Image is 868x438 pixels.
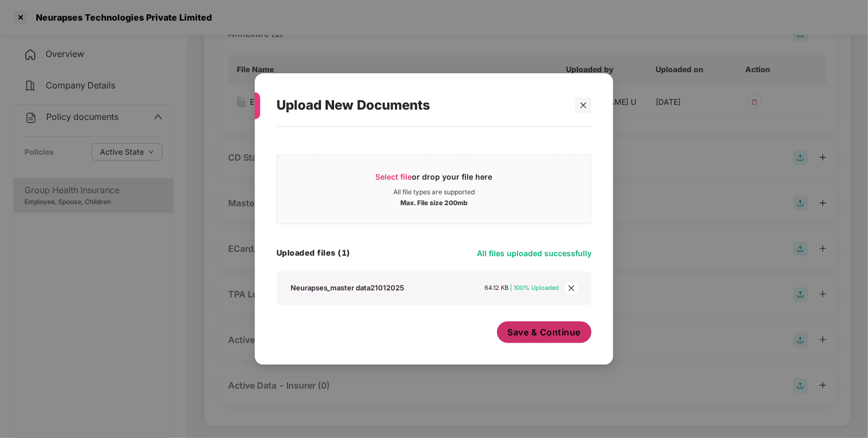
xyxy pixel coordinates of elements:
h4: Uploaded files (1) [276,247,350,258]
div: or drop your file here [376,172,493,188]
span: 64.12 KB [485,284,509,291]
span: Save & Continue [508,326,581,338]
button: Save & Continue [497,321,592,343]
span: | 100% Uploaded [511,284,559,291]
div: Neurapses_master data21012025 [291,283,405,293]
div: Upload New Documents [276,84,565,126]
div: All file types are supported [393,188,475,196]
div: Max. File size 200mb [400,196,468,207]
span: Select fileor drop your file hereAll file types are supportedMax. File size 200mb [277,163,591,215]
span: close [565,282,577,294]
span: All files uploaded successfully [477,249,592,258]
span: close [580,101,587,109]
span: Select file [376,172,412,181]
